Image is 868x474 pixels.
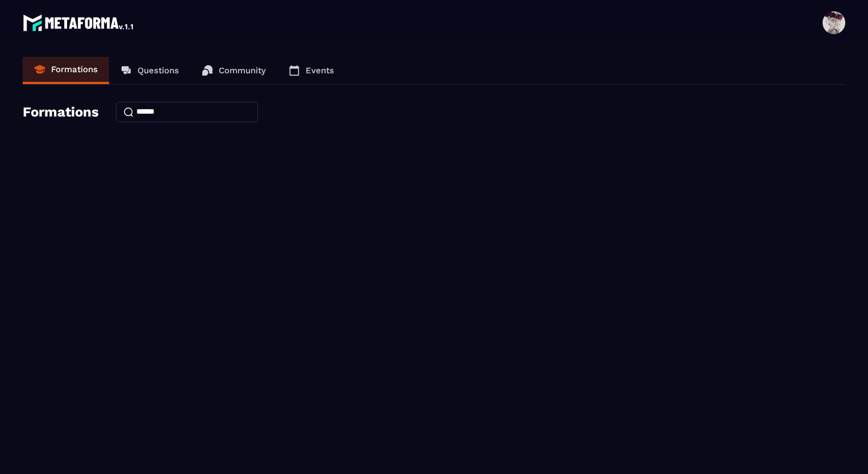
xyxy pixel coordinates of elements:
[306,65,334,76] p: Events
[23,57,109,84] a: Formations
[51,64,98,74] p: Formations
[23,11,135,34] img: logo
[23,104,99,120] h4: Formations
[219,65,266,76] p: Community
[190,57,277,84] a: Community
[277,57,345,84] a: Events
[137,65,179,76] p: Questions
[109,57,190,84] a: Questions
